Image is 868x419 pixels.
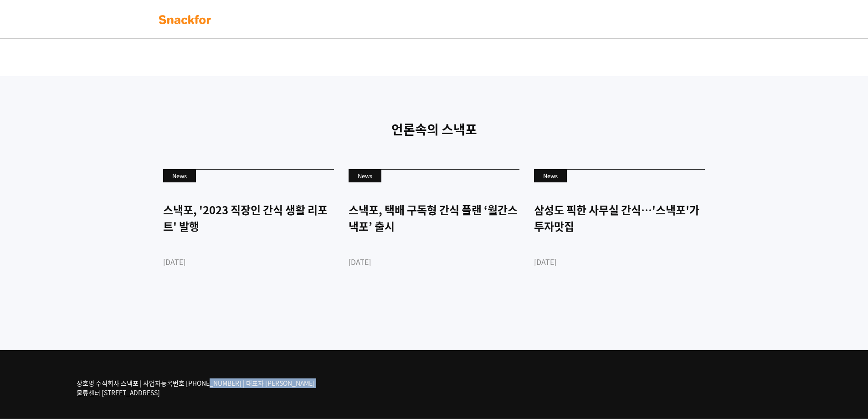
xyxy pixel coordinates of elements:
div: News [163,170,196,182]
a: News 삼성도 픽한 사무실 간식…'스낵포'가 투자맛집 [DATE] [534,169,705,299]
div: [DATE] [163,256,334,267]
div: 스낵포, '2023 직장인 간식 생활 리포트' 발행 [163,202,334,234]
div: 스낵포, 택배 구독형 간식 플랜 ‘월간스낵포’ 출시 [349,202,519,234]
div: News [349,170,381,182]
a: News 스낵포, 택배 구독형 간식 플랜 ‘월간스낵포’ 출시 [DATE] [349,169,519,299]
div: 삼성도 픽한 사무실 간식…'스낵포'가 투자맛집 [534,202,705,234]
p: 상호명 주식회사 스낵포 | 사업자등록번호 [PHONE_NUMBER] | 대표자 [PERSON_NAME] 물류센터 [STREET_ADDRESS] [77,378,315,398]
p: 언론속의 스낵포 [156,120,712,139]
div: News [534,170,567,182]
div: [DATE] [534,256,705,267]
div: [DATE] [349,256,519,267]
img: background-main-color.svg [156,12,214,27]
a: News 스낵포, '2023 직장인 간식 생활 리포트' 발행 [DATE] [163,169,334,299]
